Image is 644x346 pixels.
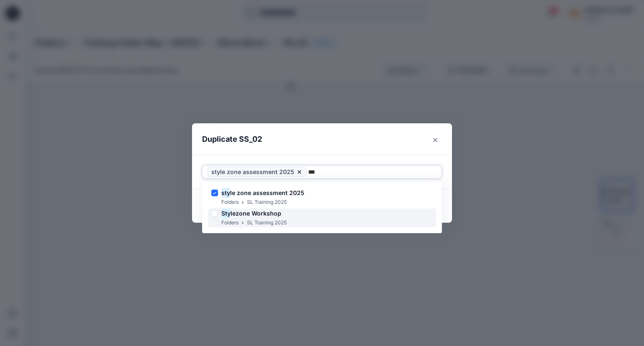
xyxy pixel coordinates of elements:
p: SL Training 2025 [247,198,287,207]
span: le zone assessment 2025 [230,189,304,196]
p: SL Training 2025 [247,219,287,227]
p: Duplicate SS_02 [202,133,262,145]
span: style zone assessment 2025 [211,167,294,177]
span: lezone Workshop [231,210,281,217]
mark: Sty [221,208,231,219]
button: Close [428,133,442,147]
p: Folders [221,219,239,227]
mark: sty [221,187,230,198]
p: Folders [221,198,239,207]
